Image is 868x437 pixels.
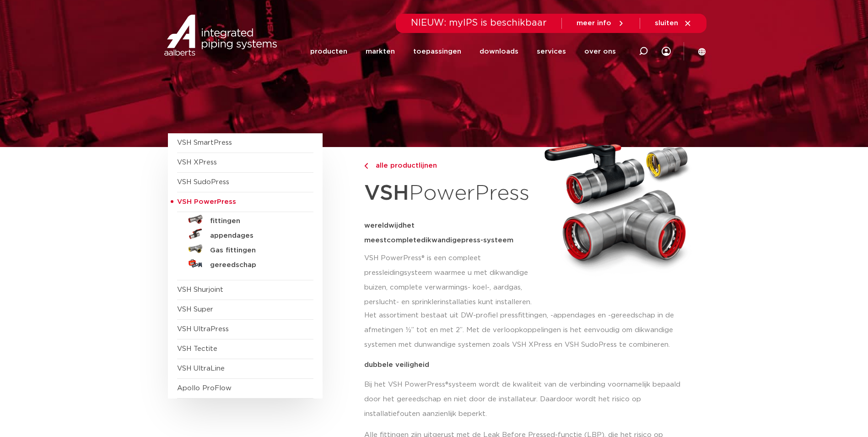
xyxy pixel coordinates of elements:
h5: fittingen [210,217,301,225]
a: VSH Super [177,306,213,313]
span: dikwandige [421,237,461,244]
p: Het assortiment bestaat uit DW-profiel pressfittingen, -appendages en -gereedschap in de afmeting... [364,308,695,352]
a: services [537,34,566,69]
a: Apollo ProFlow [177,385,232,392]
a: VSH UltraPress [177,326,229,333]
a: Gas fittingen [177,241,313,256]
a: over ons [584,34,616,69]
a: VSH Tectite [177,345,217,352]
span: VSH PowerPress [177,198,236,205]
span: meer info [577,20,611,27]
a: downloads [480,34,518,69]
h5: gereedschap [210,261,301,269]
span: Bij het VSH PowerPress [364,381,445,388]
a: fittingen [177,212,313,227]
a: VSH Shurjoint [177,286,223,293]
a: VSH UltraLine [177,365,225,372]
a: VSH SmartPress [177,139,232,146]
span: systeem wordt de kwaliteit van de verbinding voornamelijk bepaald door het gereedschap en niet do... [364,381,680,417]
p: VSH PowerPress® is een compleet pressleidingsysteem waarmee u met dikwandige buizen, complete ver... [364,251,536,310]
span: ® [445,381,448,388]
a: sluiten [655,19,692,27]
span: press-systeem [461,237,513,244]
span: het meest [364,222,415,244]
a: toepassingen [413,34,461,69]
p: dubbele veiligheid [364,361,695,368]
div: my IPS [662,41,671,61]
span: NIEUW: myIPS is beschikbaar [411,18,547,27]
span: sluiten [655,20,678,27]
span: complete [387,237,421,244]
h1: PowerPress [364,176,536,211]
a: VSH XPress [177,159,217,166]
a: gereedschap [177,256,313,271]
h5: appendages [210,232,301,240]
img: chevron-right.svg [364,163,368,169]
a: VSH SudoPress [177,179,229,186]
a: meer info [577,19,625,27]
a: alle productlijnen [364,160,536,171]
h5: Gas fittingen [210,246,301,255]
span: wereldwijd [364,222,403,229]
a: markten [366,34,395,69]
a: appendages [177,227,313,241]
span: alle productlijnen [370,162,437,169]
strong: VSH [364,183,409,204]
nav: Menu [310,34,616,69]
a: producten [310,34,347,69]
